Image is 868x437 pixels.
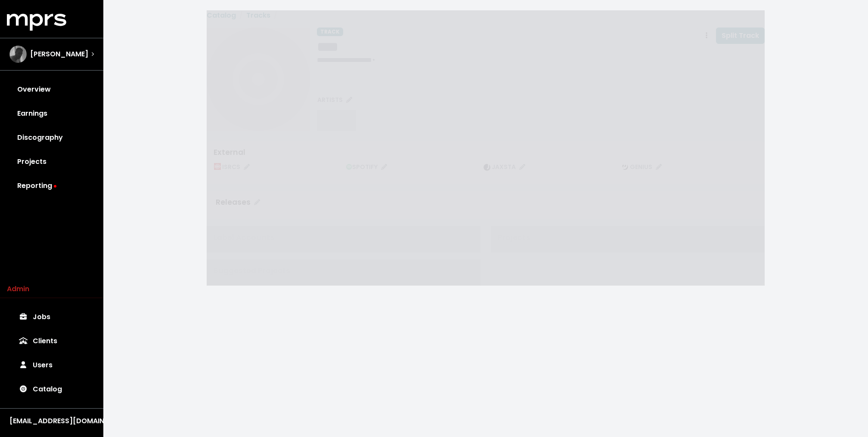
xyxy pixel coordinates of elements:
a: Projects [7,150,96,174]
a: Discography [7,126,96,150]
a: Clients [7,329,96,353]
button: [EMAIL_ADDRESS][DOMAIN_NAME] [7,415,96,427]
span: [PERSON_NAME] [30,49,88,59]
a: Users [7,353,96,377]
a: Jobs [7,305,96,329]
a: Reporting [7,174,96,198]
div: [EMAIL_ADDRESS][DOMAIN_NAME] [9,416,94,426]
a: Overview [7,77,96,102]
a: Earnings [7,102,96,126]
a: mprs logo [7,17,66,27]
img: The selected account / producer [9,46,27,63]
a: Catalog [7,377,96,401]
